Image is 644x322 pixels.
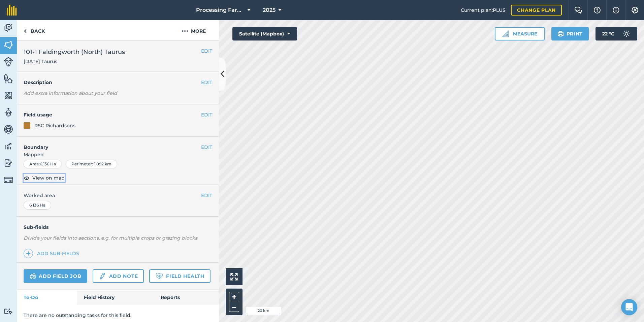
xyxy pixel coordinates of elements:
[93,269,144,283] a: Add note
[263,6,276,14] span: 2025
[631,7,639,14] img: A cog icon
[4,40,13,50] img: svg+xml;base64,PHN2ZyB4bWxucz0iaHR0cDovL3d3dy53My5vcmcvMjAwMC9zdmciIHdpZHRoPSI1NiIgaGVpZ2h0PSI2MC...
[149,269,210,283] a: Field Health
[201,143,212,151] button: EDIT
[4,107,13,117] img: svg+xml;base64,PD94bWwgdmVyc2lvbj0iMS4wIiBlbmNvZGluZz0idXRmLTgiPz4KPCEtLSBHZW5lcmF0b3I6IEFkb2JlIE...
[196,6,245,14] span: Processing Farms
[17,151,219,158] span: Mapped
[77,290,154,305] a: Field History
[154,290,219,305] a: Reports
[30,272,36,280] img: svg+xml;base64,PD94bWwgdmVyc2lvbj0iMS4wIiBlbmNvZGluZz0idXRmLTgiPz4KPCEtLSBHZW5lcmF0b3I6IEFkb2JlIE...
[4,124,13,134] img: svg+xml;base64,PD94bWwgdmVyc2lvbj0iMS4wIiBlbmNvZGluZz0idXRmLTgiPz4KPCEtLSBHZW5lcmF0b3I6IEFkb2JlIE...
[24,269,87,283] a: Add field job
[4,158,13,168] img: svg+xml;base64,PD94bWwgdmVyc2lvbj0iMS4wIiBlbmNvZGluZz0idXRmLTgiPz4KPCEtLSBHZW5lcmF0b3I6IEFkb2JlIE...
[17,20,52,40] a: Back
[34,122,75,129] div: RSC Richardsons
[229,292,239,302] button: +
[613,6,619,14] img: svg+xml;base64,PHN2ZyB4bWxucz0iaHR0cDovL3d3dy53My5vcmcvMjAwMC9zdmciIHdpZHRoPSIxNyIgaGVpZ2h0PSIxNy...
[26,249,31,258] img: svg+xml;base64,PHN2ZyB4bWxucz0iaHR0cDovL3d3dy53My5vcmcvMjAwMC9zdmciIHdpZHRoPSIxNCIgaGVpZ2h0PSIyNC...
[602,27,614,41] span: 22 ° C
[201,47,212,55] button: EDIT
[4,74,13,84] img: svg+xml;base64,PHN2ZyB4bWxucz0iaHR0cDovL3d3dy53My5vcmcvMjAwMC9zdmciIHdpZHRoPSI1NiIgaGVpZ2h0PSI2MC...
[621,299,637,315] div: Open Intercom Messenger
[511,5,562,16] a: Change plan
[230,273,238,280] img: Four arrows, one pointing top left, one top right, one bottom right and the last bottom left
[7,5,17,16] img: fieldmargin Logo
[24,174,65,182] button: View on map
[168,20,219,40] button: More
[201,192,212,199] button: EDIT
[557,30,564,38] img: svg+xml;base64,PHN2ZyB4bWxucz0iaHR0cDovL3d3dy53My5vcmcvMjAwMC9zdmciIHdpZHRoPSIxOSIgaGVpZ2h0PSIyNC...
[4,308,13,315] img: svg+xml;base64,PD94bWwgdmVyc2lvbj0iMS4wIiBlbmNvZGluZz0idXRmLTgiPz4KPCEtLSBHZW5lcmF0b3I6IEFkb2JlIE...
[4,141,13,151] img: svg+xml;base64,PD94bWwgdmVyc2lvbj0iMS4wIiBlbmNvZGluZz0idXRmLTgiPz4KPCEtLSBHZW5lcmF0b3I6IEFkb2JlIE...
[17,137,201,151] h4: Boundary
[182,27,188,35] img: svg+xml;base64,PHN2ZyB4bWxucz0iaHR0cDovL3d3dy53My5vcmcvMjAwMC9zdmciIHdpZHRoPSIyMCIgaGVpZ2h0PSIyNC...
[24,312,212,319] p: There are no outstanding tasks for this field.
[229,302,239,312] button: –
[461,6,506,14] span: Current plan : PLUS
[24,111,201,118] h4: Field usage
[24,58,125,65] span: [DATE] Taurus
[24,79,212,86] h4: Description
[4,175,13,185] img: svg+xml;base64,PD94bWwgdmVyc2lvbj0iMS4wIiBlbmNvZGluZz0idXRmLTgiPz4KPCEtLSBHZW5lcmF0b3I6IEFkb2JlIE...
[24,201,51,210] div: 6.136 Ha
[24,160,62,168] div: Area : 6.136 Ha
[32,174,65,182] span: View on map
[574,7,582,14] img: Two speech bubbles overlapping with the left bubble in the forefront
[66,160,117,168] div: Perimeter : 1.092 km
[593,7,601,14] img: A question mark icon
[4,90,13,101] img: svg+xml;base64,PHN2ZyB4bWxucz0iaHR0cDovL3d3dy53My5vcmcvMjAwMC9zdmciIHdpZHRoPSI1NiIgaGVpZ2h0PSI2MC...
[620,27,633,41] img: svg+xml;base64,PD94bWwgdmVyc2lvbj0iMS4wIiBlbmNvZGluZz0idXRmLTgiPz4KPCEtLSBHZW5lcmF0b3I6IEFkb2JlIE...
[17,223,219,231] h4: Sub-fields
[502,30,509,37] img: Ruler icon
[595,27,637,41] button: 22 °C
[24,27,27,35] img: svg+xml;base64,PHN2ZyB4bWxucz0iaHR0cDovL3d3dy53My5vcmcvMjAwMC9zdmciIHdpZHRoPSI5IiBoZWlnaHQ9IjI0Ii...
[551,27,589,41] button: Print
[201,79,212,86] button: EDIT
[201,111,212,118] button: EDIT
[4,23,13,33] img: svg+xml;base64,PD94bWwgdmVyc2lvbj0iMS4wIiBlbmNvZGluZz0idXRmLTgiPz4KPCEtLSBHZW5lcmF0b3I6IEFkb2JlIE...
[24,249,82,258] a: Add sub-fields
[99,272,106,280] img: svg+xml;base64,PD94bWwgdmVyc2lvbj0iMS4wIiBlbmNvZGluZz0idXRmLTgiPz4KPCEtLSBHZW5lcmF0b3I6IEFkb2JlIE...
[4,57,13,66] img: svg+xml;base64,PD94bWwgdmVyc2lvbj0iMS4wIiBlbmNvZGluZz0idXRmLTgiPz4KPCEtLSBHZW5lcmF0b3I6IEFkb2JlIE...
[232,27,297,41] button: Satellite (Mapbox)
[495,27,545,41] button: Measure
[24,47,125,57] span: 101-1 Faldingworth (North) Taurus
[24,174,30,182] img: svg+xml;base64,PHN2ZyB4bWxucz0iaHR0cDovL3d3dy53My5vcmcvMjAwMC9zdmciIHdpZHRoPSIxOCIgaGVpZ2h0PSIyNC...
[24,192,212,199] span: Worked area
[24,90,117,96] em: Add extra information about your field
[24,235,197,241] em: Divide your fields into sections, e.g. for multiple crops or grazing blocks
[17,290,77,305] a: To-Do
